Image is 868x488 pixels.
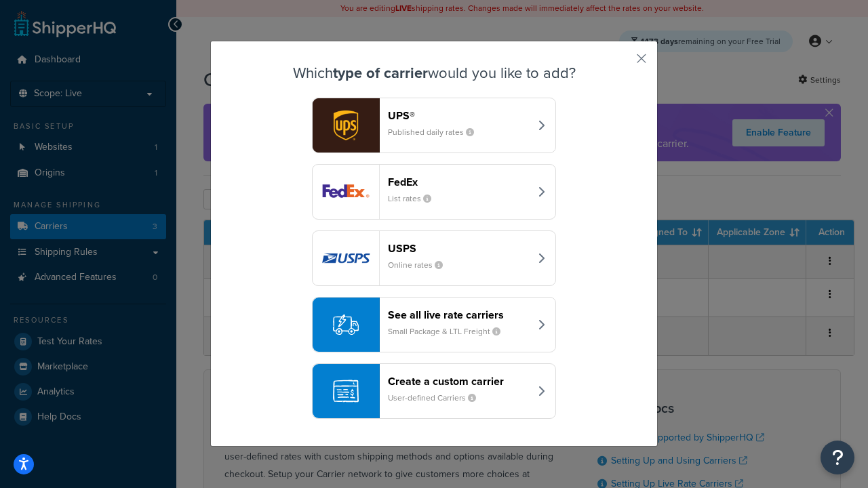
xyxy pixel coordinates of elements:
h3: Which would you like to add? [245,65,623,81]
button: usps logoUSPSOnline rates [312,230,556,286]
button: Open Resource Center [821,441,854,474]
header: See all live rate carriers [388,308,530,321]
header: FedEx [388,176,530,188]
small: Online rates [388,259,454,271]
small: Published daily rates [388,126,485,138]
button: See all live rate carriersSmall Package & LTL Freight [312,297,556,352]
img: ups logo [313,98,379,152]
img: usps logo [313,231,379,285]
header: USPS [388,242,530,255]
button: ups logoUPS®Published daily rates [312,98,556,153]
header: Create a custom carrier [388,375,530,388]
small: List rates [388,192,442,205]
img: icon-carrier-liverate-becf4550.svg [333,312,359,338]
header: UPS® [388,109,530,122]
small: User-defined Carriers [388,392,487,404]
button: Create a custom carrierUser-defined Carriers [312,363,556,419]
strong: type of carrier [333,62,428,84]
img: icon-carrier-custom-c93b8a24.svg [333,378,359,404]
img: fedEx logo [313,165,379,219]
button: fedEx logoFedExList rates [312,164,556,220]
small: Small Package & LTL Freight [388,325,511,338]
